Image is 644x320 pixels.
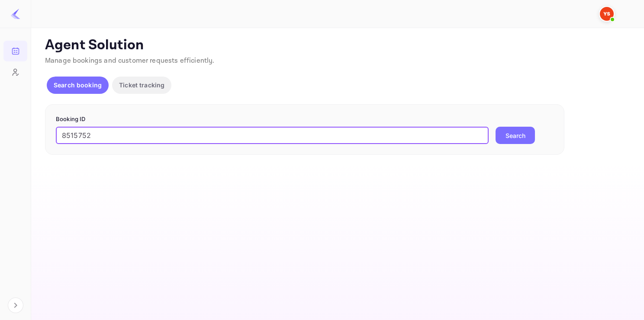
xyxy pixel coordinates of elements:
[3,62,27,82] a: Customers
[119,80,164,90] p: Ticket tracking
[56,127,489,144] input: Enter Booking ID (e.g., 63782194)
[54,80,102,90] p: Search booking
[56,115,554,124] p: Booking ID
[45,37,628,54] p: Agent Solution
[8,298,23,313] button: Expand navigation
[600,7,614,21] img: Yandex Support
[45,56,215,65] span: Manage bookings and customer requests efficiently.
[3,41,27,61] a: Bookings
[496,127,535,144] button: Search
[10,9,21,19] img: LiteAPI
